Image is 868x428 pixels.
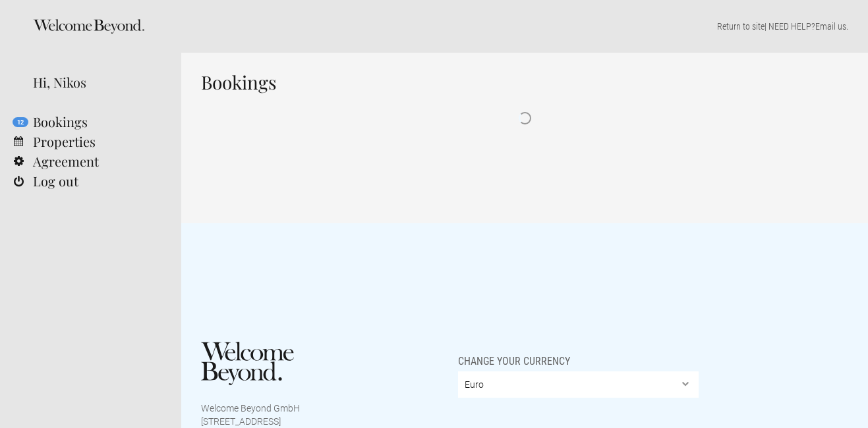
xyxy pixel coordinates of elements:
[33,72,161,92] div: Hi, Nikos
[458,371,699,398] select: Change your currency
[201,342,294,385] img: Welcome Beyond
[201,20,848,33] p: | NEED HELP? .
[717,21,765,32] a: Return to site
[13,117,28,127] flynt-notification-badge: 12
[815,21,846,32] a: Email us
[201,72,848,92] h1: Bookings
[458,342,570,368] span: Change your currency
